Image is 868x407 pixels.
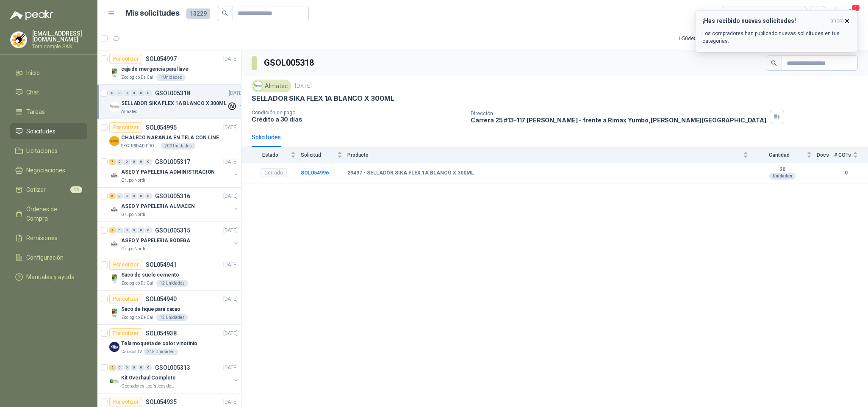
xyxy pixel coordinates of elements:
img: Company Logo [109,239,119,249]
div: Por cotizar [109,328,142,338]
p: GSOL005317 [155,159,190,165]
div: 0 [131,193,137,199]
a: Negociaciones [10,162,87,178]
div: 0 [138,227,144,233]
div: 4 [109,227,116,233]
th: Solicitud [301,147,347,163]
div: 0 [124,227,130,233]
div: 0 [138,159,144,165]
div: 0 [145,193,152,199]
p: SOL054935 [146,399,177,405]
a: Por cotizarSOL054997[DATE] Company Logocaja de mergencia para llaveZoologico De Cali1 Unidades [97,50,241,85]
p: [EMAIL_ADDRESS][DOMAIN_NAME] [32,30,87,42]
div: 12 Unidades [156,280,188,287]
p: Zoologico De Cali [121,314,155,321]
div: 0 [145,159,152,165]
div: 12 Unidades [156,314,188,321]
a: 6 0 0 0 0 0 GSOL005316[DATE] Company LogoASEO Y PAPELERIA ALMACENGrupo North [109,191,239,218]
span: 13229 [186,8,210,19]
div: 6 [109,193,116,199]
span: Negociaciones [26,166,65,175]
span: search [222,10,228,16]
a: 4 0 0 0 0 0 GSOL005315[DATE] Company LogoASEO Y PAPELERIA BODEGAGrupo North [109,225,239,252]
p: ASEO Y PAPELERIA ALMACEN [121,202,195,210]
div: 0 [145,90,152,96]
img: Company Logo [109,170,119,180]
div: 0 [124,193,130,199]
a: Por cotizarSOL054940[DATE] Company LogoSaco de fique para cacaoZoologico De Cali12 Unidades [97,291,241,325]
img: Company Logo [11,32,27,48]
th: Docs [817,147,834,163]
span: Chat [26,88,39,97]
p: Tornicomple SAS [32,44,87,49]
span: Configuración [26,253,64,262]
div: Todas [727,9,745,18]
p: Caracol TV [121,349,142,355]
a: Remisiones [10,230,87,246]
div: 1 - 50 de 8264 [678,32,733,45]
span: Inicio [26,68,40,78]
div: Por cotizar [109,54,142,64]
p: Tela moqueta de color vinotinto [121,340,197,348]
img: Company Logo [109,307,119,318]
img: Company Logo [109,67,119,78]
span: Remisiones [26,233,58,243]
img: Company Logo [109,273,119,283]
p: [DATE] [223,158,238,166]
p: Grupo North [121,211,145,218]
span: 14 [70,186,82,193]
span: Cantidad [753,152,805,158]
p: ASEO Y PAPELERIA ADMINISTRACION [121,168,215,176]
p: Los compradores han publicado nuevas solicitudes en tus categorías. [702,30,851,45]
h3: GSOL005318 [264,56,315,69]
p: Dirección [471,111,766,116]
p: SOL054938 [146,330,177,336]
div: Por cotizar [109,294,142,304]
p: ASEO Y PAPELERIA BODEGA [121,237,190,245]
p: Grupo North [121,246,145,252]
span: Solicitudes [26,127,55,136]
p: Almatec [121,108,137,115]
p: GSOL005313 [155,365,190,371]
div: 0 [131,159,137,165]
b: 20 [753,166,812,173]
span: Cotizar [26,185,46,194]
span: 1 [851,4,860,12]
p: GSOL005318 [155,90,190,96]
p: [DATE] [223,295,238,303]
div: 0 [116,365,123,371]
a: 7 0 0 0 0 0 GSOL005317[DATE] Company LogoASEO Y PAPELERIA ADMINISTRACIONGrupo North [109,157,239,184]
h3: ¡Has recibido nuevas solicitudes! [702,17,827,25]
p: caja de mergencia para llave [121,65,189,73]
img: Logo peakr [10,10,53,20]
div: Cerrado [261,168,287,178]
a: Cotizar14 [10,182,87,198]
img: Company Logo [109,376,119,386]
p: GSOL005316 [155,193,190,199]
p: SEGURIDAD PROVISER LTDA [121,143,159,150]
p: [DATE] [223,329,238,338]
img: Company Logo [109,342,119,352]
th: Producto [347,147,753,163]
a: Órdenes de Compra [10,201,87,227]
a: 2 0 0 0 0 0 GSOL005313[DATE] Company LogoKit Overhaul CompletoOperadores Logísticos del Caribe [109,363,239,390]
p: Saco de fique para cacao [121,305,180,313]
p: SOL054941 [146,262,177,268]
div: 7 [109,159,116,165]
span: Producto [347,152,741,158]
div: 0 [138,365,144,371]
p: Grupo North [121,177,145,184]
th: Estado [241,147,301,163]
a: Inicio [10,65,87,81]
span: search [771,60,777,66]
b: SOL054996 [301,170,329,176]
p: GSOL005315 [155,227,190,233]
p: Saco de suelo cemento [121,271,179,279]
p: Condición de pago [252,110,464,116]
span: Licitaciones [26,146,58,155]
div: 200 Unidades [161,143,195,150]
p: Kit Overhaul Completo [121,374,175,382]
a: Manuales y ayuda [10,269,87,285]
span: Órdenes de Compra [26,205,79,223]
span: Tareas [26,107,45,116]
